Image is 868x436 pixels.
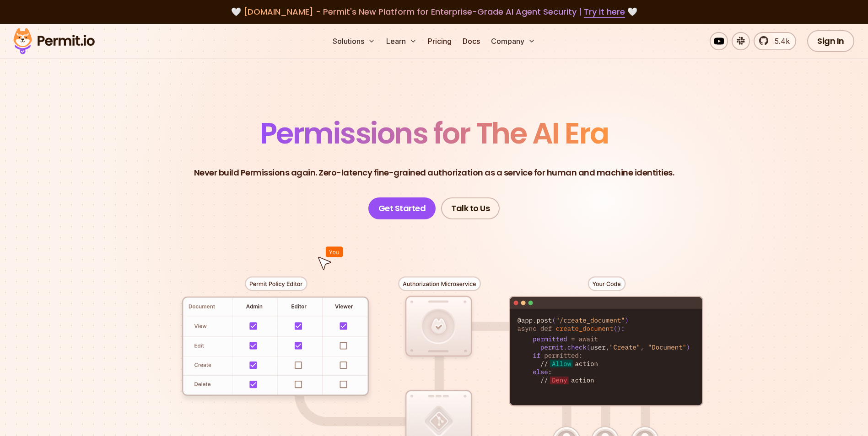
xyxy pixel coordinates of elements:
img: Permit logo [9,26,99,57]
p: Never build Permissions again. Zero-latency fine-grained authorization as a service for human and... [194,166,674,179]
a: Get Started [368,197,436,219]
a: Talk to Us [441,197,500,219]
a: Sign In [807,30,854,52]
a: Try it here [584,6,625,18]
span: 5.4k [769,36,790,47]
button: Company [487,32,539,50]
button: Solutions [329,32,379,50]
span: Permissions for The AI Era [260,113,609,154]
a: Docs [459,32,484,50]
span: [DOMAIN_NAME] - Permit's New Platform for Enterprise-Grade AI Agent Security | [243,6,625,17]
a: Pricing [424,32,455,50]
a: 5.4k [754,32,796,50]
div: 🤍 🤍 [22,5,846,18]
button: Learn [383,32,421,50]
